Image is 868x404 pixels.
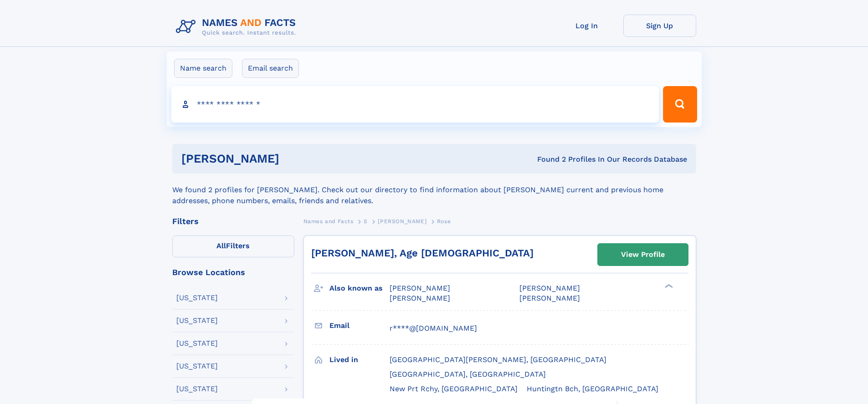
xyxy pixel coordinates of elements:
[176,340,218,347] div: [US_STATE]
[176,363,218,370] div: [US_STATE]
[171,86,659,123] input: search input
[216,241,226,250] span: All
[390,370,546,378] span: [GEOGRAPHIC_DATA], [GEOGRAPHIC_DATA]
[390,355,606,364] span: [GEOGRAPHIC_DATA][PERSON_NAME], [GEOGRAPHIC_DATA]
[390,284,450,292] span: [PERSON_NAME]
[364,218,368,225] span: S
[663,283,673,289] div: ❯
[390,384,518,393] span: New Prt Rchy, [GEOGRAPHIC_DATA]
[172,268,294,276] div: Browse Locations
[172,217,294,225] div: Filters
[181,153,408,164] h1: [PERSON_NAME]
[364,215,368,227] a: S
[311,247,534,259] a: [PERSON_NAME], Age [DEMOGRAPHIC_DATA]
[176,385,218,393] div: [US_STATE]
[663,86,697,123] button: Search Button
[172,235,294,257] label: Filters
[172,15,303,39] img: Logo Names and Facts
[390,294,450,302] span: [PERSON_NAME]
[621,244,665,265] div: View Profile
[329,352,390,368] h3: Lived in
[378,215,426,227] a: [PERSON_NAME]
[519,284,580,292] span: [PERSON_NAME]
[437,218,451,225] span: Rose
[623,15,696,37] a: Sign Up
[176,294,218,302] div: [US_STATE]
[378,218,426,225] span: [PERSON_NAME]
[329,281,390,296] h3: Also known as
[550,15,623,37] a: Log In
[176,317,218,324] div: [US_STATE]
[172,174,696,206] div: We found 2 profiles for [PERSON_NAME]. Check out our directory to find information about [PERSON_...
[408,154,687,164] div: Found 2 Profiles In Our Records Database
[519,294,580,302] span: [PERSON_NAME]
[174,59,232,78] label: Name search
[303,215,354,227] a: Names and Facts
[329,318,390,333] h3: Email
[242,59,299,78] label: Email search
[598,244,688,266] a: View Profile
[527,384,658,393] span: Huntingtn Bch, [GEOGRAPHIC_DATA]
